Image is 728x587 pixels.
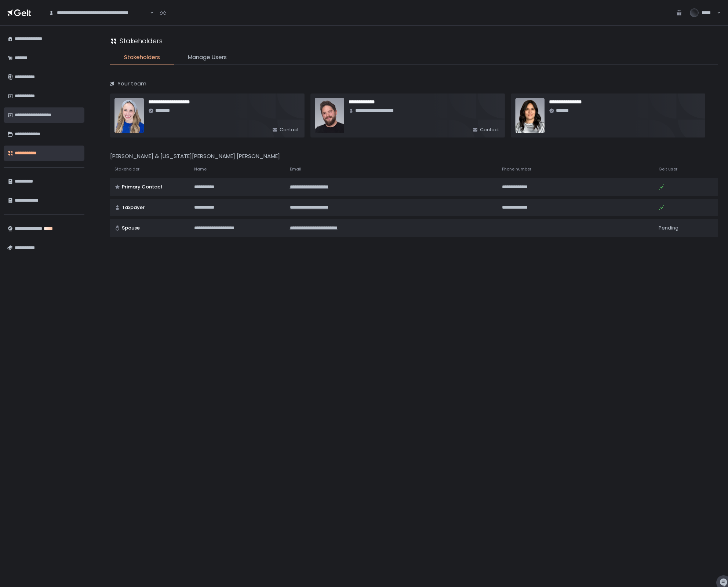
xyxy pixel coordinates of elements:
span: Name [194,166,207,172]
span: Manage Users [188,53,227,62]
span: Pending [659,225,678,231]
span: Gelt user [659,166,677,172]
span: Primary Contact [122,184,163,190]
span: Your team [117,80,146,88]
span: Stakeholders [124,53,160,62]
span: [PERSON_NAME] & [US_STATE][PERSON_NAME] [PERSON_NAME] [110,152,280,160]
div: Search for option [44,5,154,21]
span: Email [290,166,301,172]
input: Search for option [149,9,149,16]
span: Spouse [122,225,140,231]
h1: Stakeholders [120,36,163,46]
span: Phone number [502,166,531,172]
span: Taxpayer [122,204,145,211]
span: Stakeholder [114,166,139,172]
